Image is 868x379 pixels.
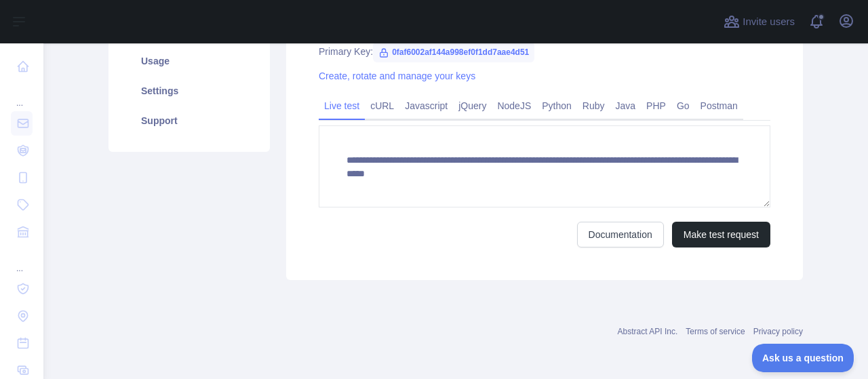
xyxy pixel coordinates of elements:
[373,42,534,62] span: 0faf6002af144a998ef0f1dd7aae4d51
[319,95,365,117] a: Live test
[752,344,854,372] iframe: Toggle Customer Support
[577,95,610,117] a: Ruby
[536,95,577,117] a: Python
[453,95,492,117] a: jQuery
[671,95,695,117] a: Go
[743,14,795,30] span: Invite users
[11,247,33,274] div: ...
[125,106,254,136] a: Support
[686,327,745,336] a: Terms of service
[577,222,664,247] a: Documentation
[319,71,475,81] a: Create, rotate and manage your keys
[753,327,803,336] a: Privacy policy
[721,11,797,33] button: Invite users
[319,45,770,58] div: Primary Key:
[641,95,671,117] a: PHP
[610,95,642,117] a: Java
[11,81,33,108] div: ...
[492,95,536,117] a: NodeJS
[695,95,743,117] a: Postman
[125,46,254,76] a: Usage
[365,95,399,117] a: cURL
[618,327,678,336] a: Abstract API Inc.
[125,76,254,106] a: Settings
[399,95,453,117] a: Javascript
[672,222,770,247] button: Make test request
